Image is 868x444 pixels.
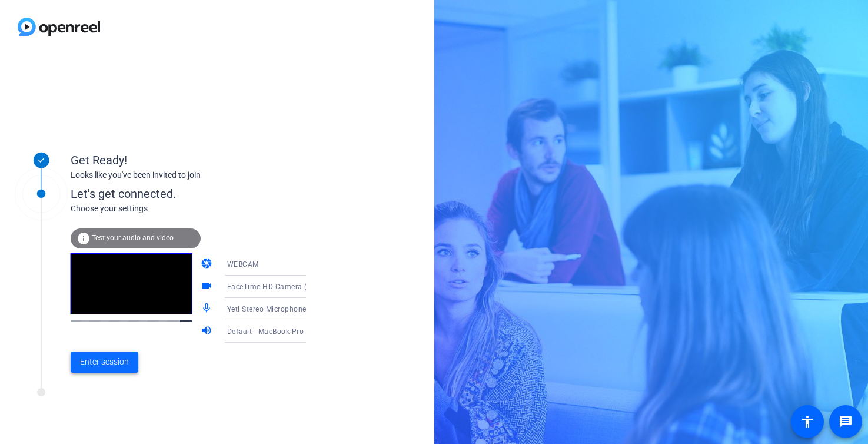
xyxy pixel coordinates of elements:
[227,326,369,336] span: Default - MacBook Pro Speakers (Built-in)
[92,234,174,242] span: Test your audio and video
[201,302,215,316] mat-icon: mic_none
[71,203,330,215] div: Choose your settings
[839,415,853,429] mat-icon: message
[77,231,91,246] mat-icon: info
[201,324,215,339] mat-icon: volume_up
[71,169,306,181] div: Looks like you've been invited to join
[71,151,306,169] div: Get Ready!
[227,304,351,313] span: Yeti Stereo Microphone (046d:0ab7)
[201,257,215,271] mat-icon: camera
[71,185,330,203] div: Let's get connected.
[800,415,814,429] mat-icon: accessibility
[227,260,259,269] span: WEBCAM
[227,281,378,291] span: FaceTime HD Camera (Built-in) (05ac:8514)
[201,280,215,294] mat-icon: videocam
[71,352,138,373] button: Enter session
[80,356,129,368] span: Enter session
